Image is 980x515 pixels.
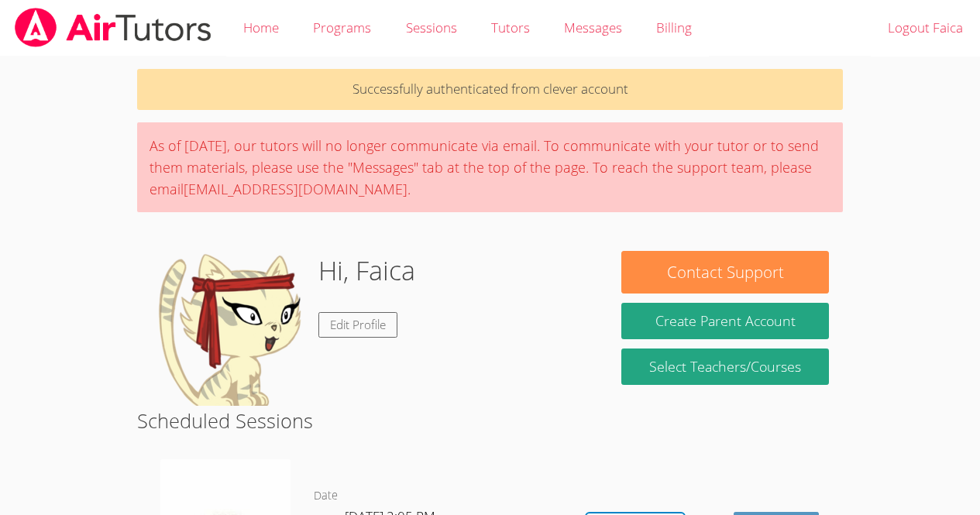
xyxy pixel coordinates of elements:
h1: Hi, Faica [318,251,415,290]
dt: Date [314,486,338,506]
img: airtutors_banner-c4298cdbf04f3fff15de1276eac7730deb9818008684d7c2e4769d2f7ddbe033.png [13,8,213,47]
span: Messages [564,19,622,36]
h2: Scheduled Sessions [137,406,843,435]
img: default.png [151,251,306,406]
button: Create Parent Account [621,303,828,339]
a: Edit Profile [318,312,397,338]
p: Successfully authenticated from clever account [137,69,843,110]
a: Select Teachers/Courses [621,348,828,385]
div: As of [DATE], our tutors will no longer communicate via email. To communicate with your tutor or ... [137,122,843,212]
button: Contact Support [621,251,828,294]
